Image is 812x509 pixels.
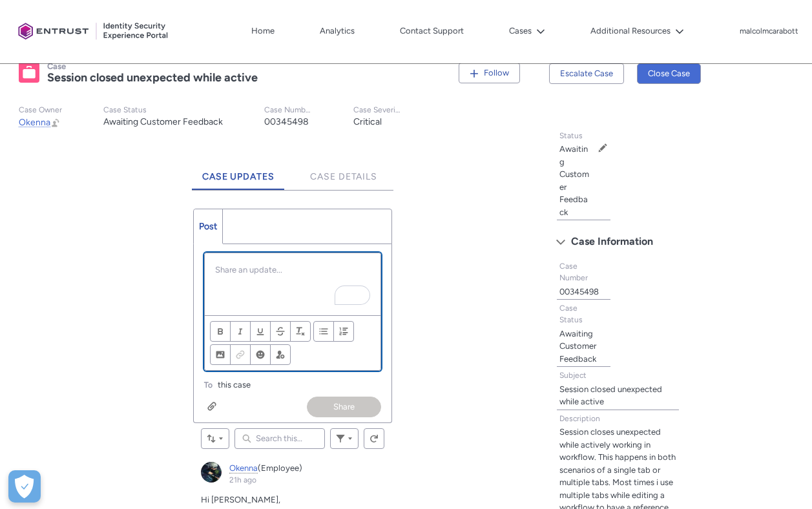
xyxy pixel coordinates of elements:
lightning-formatted-text: Awaiting Customer Feedback [103,116,223,127]
span: To [204,380,213,390]
a: Contact Support [397,21,467,41]
lightning-formatted-text: 00345498 [264,116,309,127]
a: Case Updates [192,154,285,190]
img: External User - Okenna (null) [201,462,222,483]
button: Underline [250,321,271,342]
span: Case Information [571,232,653,251]
button: Italic [230,321,251,342]
div: Cookie Preferences [8,470,41,503]
button: User Profile malcolmcarabott [739,24,799,37]
input: Search this feed... [234,428,325,449]
a: Post [194,209,223,244]
lightning-formatted-text: Awaiting Customer Feedback [559,144,589,217]
span: this case [218,379,251,391]
div: To enrich screen reader interactions, please activate Accessibility in Grammarly extension settings [205,253,380,315]
span: Follow [484,68,509,78]
ul: Insert content [210,344,291,365]
button: Follow [459,63,520,83]
a: Okenna [229,463,258,473]
button: Change Owner [50,117,61,128]
p: Case Severity [353,105,401,115]
span: Case Number [559,262,588,282]
span: Case Status [559,304,583,324]
div: Chatter Publisher [193,209,392,423]
button: @Mention people and groups [270,344,291,365]
button: Numbered List [333,321,354,342]
records-entity-label: Case [47,61,66,71]
button: Bold [210,321,231,342]
div: Okenna [201,462,222,483]
a: Case Details [300,154,388,190]
a: 21h ago [229,475,256,484]
button: Escalate Case [549,63,624,84]
button: Additional Resources [587,21,687,41]
button: Edit Status [598,143,608,153]
lightning-formatted-text: Critical [353,116,382,127]
a: Home [248,21,278,41]
lightning-formatted-text: 00345498 [559,287,599,296]
lightning-formatted-text: Session closed unexpected while active [47,70,258,85]
button: Open Preferences [8,470,41,503]
a: Analytics, opens in new tab [317,21,358,41]
button: Refresh this feed [364,428,384,449]
button: Close Case [637,63,701,84]
ul: Align text [313,321,354,342]
span: Description [559,414,600,423]
span: Case Updates [202,171,275,182]
span: Hi [PERSON_NAME], [201,495,280,504]
button: Cases [506,21,548,41]
span: Case Details [310,171,377,182]
p: malcolmcarabott [740,27,798,36]
span: Subject [559,371,587,380]
lightning-formatted-text: Awaiting Customer Feedback [559,329,596,364]
span: Post [199,221,217,232]
span: Okenna [19,117,50,128]
button: Bulleted List [313,321,334,342]
button: Insert Emoji [250,344,271,365]
button: Remove Formatting [290,321,311,342]
button: Case Information [550,231,686,252]
button: Strikethrough [270,321,291,342]
button: Image [210,344,231,365]
lightning-formatted-text: Session closed unexpected while active [559,384,662,407]
p: Case Status [103,105,223,115]
p: Case Owner [19,105,62,115]
button: Link [230,344,251,365]
p: Case Number [264,105,312,115]
span: (Employee) [258,463,302,473]
button: Share [307,397,381,417]
ul: Format text [210,321,311,342]
span: Status [559,131,583,140]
